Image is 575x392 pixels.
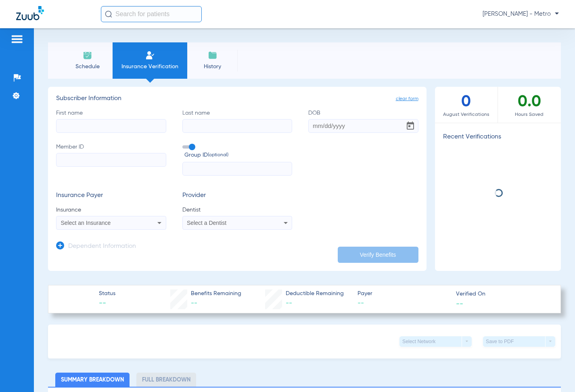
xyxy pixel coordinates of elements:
[182,206,293,214] span: Dentist
[187,220,226,226] span: Select a Dentist
[56,109,166,133] label: First name
[55,373,130,387] li: Summary Breakdown
[308,119,418,133] input: DOBOpen calendar
[182,109,293,133] label: Last name
[286,289,344,298] span: Deductible Remaining
[101,6,202,22] input: Search for patients
[119,63,181,71] span: Insurance Verification
[208,50,217,60] img: History
[402,118,418,134] button: Open calendar
[396,95,418,103] span: clear form
[286,300,292,306] span: --
[498,111,561,119] span: Hours Saved
[182,192,293,200] h3: Provider
[435,133,561,141] h3: Recent Verifications
[56,153,166,167] input: Member ID
[56,192,166,200] h3: Insurance Payer
[308,109,418,133] label: DOB
[191,300,197,306] span: --
[208,151,228,159] small: (optional)
[16,6,44,20] img: Zuub Logo
[184,151,293,159] span: Group ID
[105,10,112,18] img: Search Icon
[358,298,449,308] span: --
[498,87,561,123] div: 0.0
[145,50,155,60] img: Manual Insurance Verification
[99,298,115,308] span: --
[56,206,166,214] span: Insurance
[83,50,92,60] img: Schedule
[56,143,166,176] label: Member ID
[68,243,136,251] h3: Dependent Information
[182,119,293,133] input: Last name
[338,247,418,263] button: Verify Benefits
[61,220,111,226] span: Select an Insurance
[191,289,241,298] span: Benefits Remaining
[56,95,418,103] h3: Subscriber Information
[456,299,463,308] span: --
[56,119,166,133] input: First name
[358,289,449,298] span: Payer
[68,63,107,71] span: Schedule
[483,10,559,18] span: [PERSON_NAME] - Metro
[435,87,498,123] div: 0
[99,289,115,298] span: Status
[10,34,23,44] img: hamburger-icon
[193,63,232,71] span: History
[136,373,196,387] li: Full Breakdown
[435,111,498,119] span: August Verifications
[456,290,548,298] span: Verified On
